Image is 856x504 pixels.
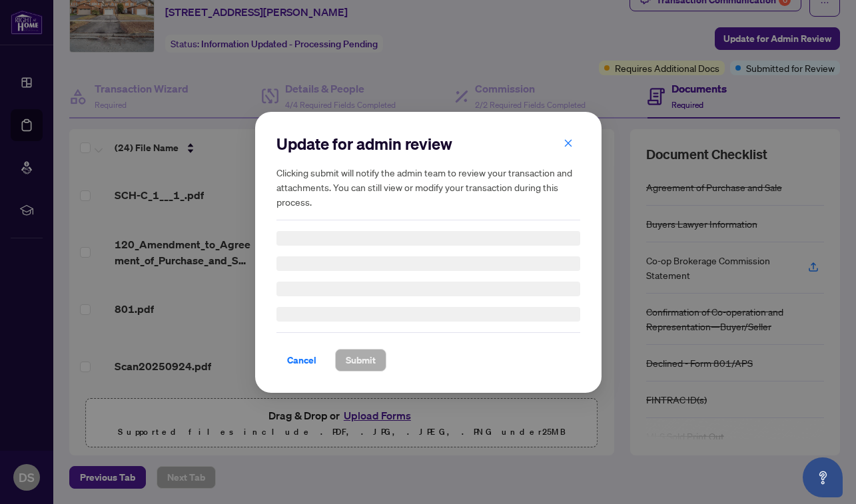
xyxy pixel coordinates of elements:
[803,457,843,497] button: Open asap
[287,350,316,371] span: Cancel
[276,349,327,372] button: Cancel
[335,349,386,372] button: Submit
[564,138,573,147] span: close
[276,165,580,209] h5: Clicking submit will notify the admin team to review your transaction and attachments. You can st...
[276,133,580,154] h2: Update for admin review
